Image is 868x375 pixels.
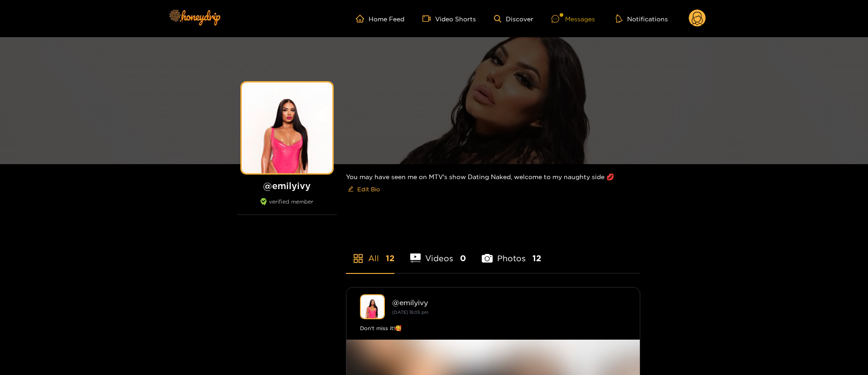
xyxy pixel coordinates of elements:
[392,298,626,307] div: @ emilyivy
[386,253,394,264] span: 12
[460,253,466,264] span: 0
[346,164,640,204] div: You may have seen me on MTV's show Dating Naked, welcome to my naughty side 💋
[422,15,476,23] a: Video Shorts
[346,182,382,196] button: editEdit Bio
[353,253,364,264] span: appstore
[360,324,626,333] div: Don't miss it!🥰
[422,15,435,23] span: video-camera
[348,186,354,193] span: edit
[482,232,541,273] li: Photos
[613,14,671,23] button: Notifications
[346,232,394,273] li: All
[357,185,380,194] span: Edit Bio
[532,253,541,264] span: 12
[494,15,533,23] a: Discover
[551,14,595,24] div: Messages
[237,180,337,191] h1: @ emilyivy
[356,15,404,23] a: Home Feed
[360,294,385,319] img: emilyivy
[237,198,337,215] div: verified member
[356,15,369,23] span: home
[410,232,466,273] li: Videos
[392,310,428,315] small: [DATE] 18:05 pm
